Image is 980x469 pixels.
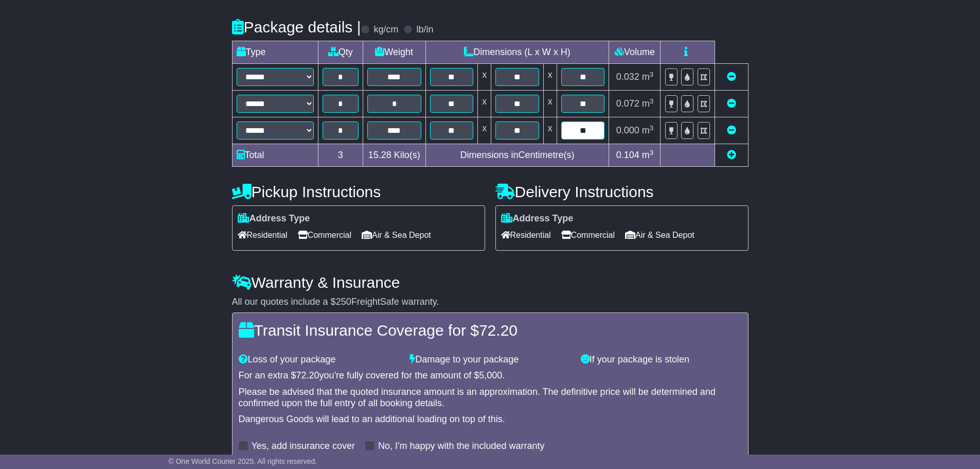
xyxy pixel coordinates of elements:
h4: Pickup Instructions [232,183,485,200]
span: 0.000 [616,125,639,135]
label: No, I'm happy with the included warranty [378,441,545,452]
td: x [478,91,491,117]
span: 72.20 [479,322,518,339]
span: 0.032 [616,72,639,82]
a: Remove this item [727,98,736,109]
td: 3 [318,144,363,167]
span: Residential [238,227,288,243]
div: Please be advised that the quoted insurance amount is an approximation. The definitive price will... [239,387,742,409]
span: 5,000 [479,370,502,380]
h4: Package details | [232,19,361,36]
h4: Transit Insurance Coverage for $ [239,322,742,339]
span: Commercial [298,227,351,243]
div: Damage to your package [404,354,576,366]
td: Weight [363,41,425,64]
td: x [478,64,491,91]
span: Air & Sea Depot [362,227,431,243]
td: Total [232,144,318,167]
td: x [543,64,557,91]
label: Address Type [238,213,310,224]
span: 250 [336,297,351,307]
div: For an extra $ you're fully covered for the amount of $ . [239,370,742,381]
span: 72.20 [296,370,319,380]
td: x [543,117,557,144]
sup: 3 [650,124,654,132]
span: © One World Courier 2025. All rights reserved. [169,457,317,465]
span: 0.104 [616,150,639,160]
td: Dimensions (L x W x H) [425,41,609,64]
div: If your package is stolen [576,354,747,366]
span: 15.28 [368,150,391,160]
h4: Delivery Instructions [495,183,749,200]
a: Add new item [727,150,736,160]
td: Dimensions in Centimetre(s) [425,144,609,167]
span: m [642,150,654,160]
a: Remove this item [727,72,736,82]
div: Dangerous Goods will lead to an additional loading on top of this. [239,414,742,425]
label: Address Type [501,213,574,224]
span: m [642,98,654,109]
a: Remove this item [727,125,736,135]
label: lb/in [416,24,433,36]
span: Residential [501,227,551,243]
label: Yes, add insurance cover [252,441,355,452]
sup: 3 [650,149,654,157]
h4: Warranty & Insurance [232,274,749,291]
td: x [478,117,491,144]
span: 0.072 [616,98,639,109]
div: Loss of your package [234,354,405,366]
sup: 3 [650,71,654,78]
td: Type [232,41,318,64]
td: Volume [609,41,661,64]
sup: 3 [650,97,654,105]
span: Commercial [561,227,615,243]
div: All our quotes include a $ FreightSafe warranty. [232,297,749,308]
td: x [543,91,557,117]
span: Air & Sea Depot [625,227,694,243]
label: kg/cm [373,24,398,36]
td: Qty [318,41,363,64]
span: m [642,125,654,135]
td: Kilo(s) [363,144,425,167]
span: m [642,72,654,82]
